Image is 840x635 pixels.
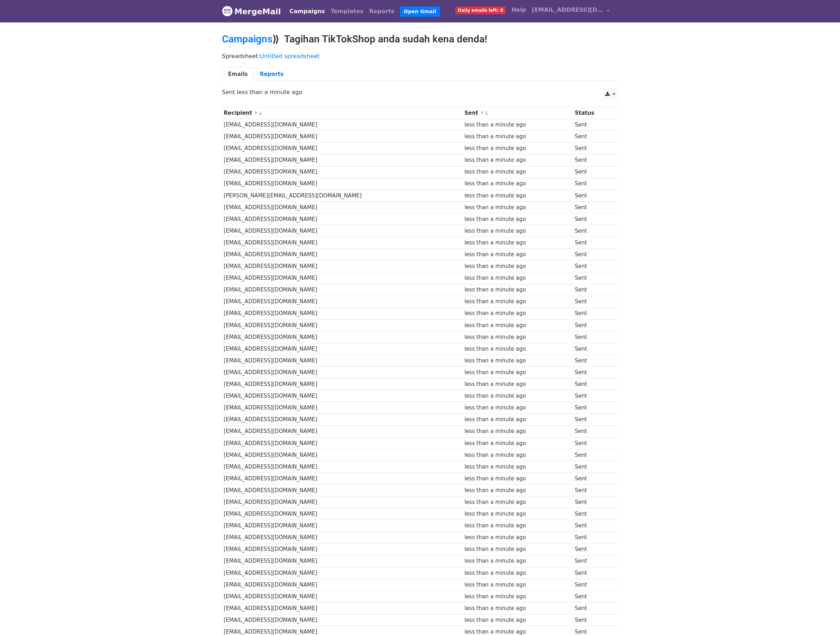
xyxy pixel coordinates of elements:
[573,319,612,331] td: Sent
[573,414,612,425] td: Sent
[573,107,612,119] th: Status
[222,201,463,213] td: [EMAIL_ADDRESS][DOMAIN_NAME]
[222,143,463,154] td: [EMAIL_ADDRESS][DOMAIN_NAME]
[573,367,612,378] td: Sent
[464,203,571,212] div: less than a minute ago
[464,192,571,200] div: less than a minute ago
[464,604,571,613] div: less than a minute ago
[464,545,571,553] div: less than a minute ago
[222,154,463,166] td: [EMAIL_ADDRESS][DOMAIN_NAME]
[573,272,612,284] td: Sent
[573,496,612,508] td: Sent
[573,284,612,296] td: Sent
[573,154,612,166] td: Sent
[222,461,463,473] td: [EMAIL_ADDRESS][DOMAIN_NAME]
[222,190,463,201] td: [PERSON_NAME][EMAIL_ADDRESS][DOMAIN_NAME]
[222,119,463,131] td: [EMAIL_ADDRESS][DOMAIN_NAME]
[529,3,612,20] a: [EMAIL_ADDRESS][DOMAIN_NAME]
[464,439,571,448] div: less than a minute ago
[573,178,612,190] td: Sent
[573,390,612,402] td: Sent
[573,249,612,260] td: Sent
[573,131,612,143] td: Sent
[222,508,463,520] td: [EMAIL_ADDRESS][DOMAIN_NAME]
[464,581,571,589] div: less than a minute ago
[222,367,463,378] td: [EMAIL_ADDRESS][DOMAIN_NAME]
[222,579,463,590] td: [EMAIL_ADDRESS][DOMAIN_NAME]
[222,378,463,390] td: [EMAIL_ADDRESS][DOMAIN_NAME]
[455,6,506,14] span: Daily emails left: 0
[464,533,571,542] div: less than a minute ago
[258,110,262,116] a: ↓
[464,510,571,518] div: less than a minute ago
[222,4,281,19] a: MergeMail
[366,4,398,19] a: Reports
[573,543,612,555] td: Sent
[573,402,612,414] td: Sent
[573,532,612,543] td: Sent
[222,449,463,461] td: [EMAIL_ADDRESS][DOMAIN_NAME]
[804,601,840,635] div: Chat Widget
[573,425,612,437] td: Sent
[573,520,612,532] td: Sent
[222,237,463,249] td: [EMAIL_ADDRESS][DOMAIN_NAME]
[464,156,571,164] div: less than a minute ago
[464,368,571,377] div: less than a minute ago
[464,286,571,294] div: less than a minute ago
[222,249,463,260] td: [EMAIL_ADDRESS][DOMAIN_NAME]
[463,107,573,119] th: Sent
[222,614,463,626] td: [EMAIL_ADDRESS][DOMAIN_NAME]
[328,4,366,19] a: Templates
[222,67,254,82] a: Emails
[573,555,612,567] td: Sent
[464,168,571,176] div: less than a minute ago
[573,143,612,154] td: Sent
[222,496,463,508] td: [EMAIL_ADDRESS][DOMAIN_NAME]
[222,213,463,225] td: [EMAIL_ADDRESS][DOMAIN_NAME]
[573,213,612,225] td: Sent
[222,532,463,543] td: [EMAIL_ADDRESS][DOMAIN_NAME]
[464,215,571,223] div: less than a minute ago
[222,555,463,567] td: [EMAIL_ADDRESS][DOMAIN_NAME]
[485,110,489,116] a: ↓
[464,475,571,483] div: less than a minute ago
[573,485,612,496] td: Sent
[464,380,571,388] div: less than a minute ago
[222,473,463,485] td: [EMAIL_ADDRESS][DOMAIN_NAME]
[573,473,612,485] td: Sent
[464,498,571,506] div: less than a minute ago
[222,590,463,602] td: [EMAIL_ADDRESS][DOMAIN_NAME]
[464,345,571,353] div: less than a minute ago
[464,427,571,435] div: less than a minute ago
[222,485,463,496] td: [EMAIL_ADDRESS][DOMAIN_NAME]
[222,308,463,319] td: [EMAIL_ADDRESS][DOMAIN_NAME]
[573,308,612,319] td: Sent
[573,166,612,178] td: Sent
[464,415,571,424] div: less than a minute ago
[573,461,612,473] td: Sent
[573,225,612,237] td: Sent
[464,227,571,235] div: less than a minute ago
[222,343,463,355] td: [EMAIL_ADDRESS][DOMAIN_NAME]
[464,333,571,341] div: less than a minute ago
[222,107,463,119] th: Recipient
[222,319,463,331] td: [EMAIL_ADDRESS][DOMAIN_NAME]
[464,321,571,330] div: less than a minute ago
[222,296,463,308] td: [EMAIL_ADDRESS][DOMAIN_NAME]
[573,614,612,626] td: Sent
[573,201,612,213] td: Sent
[464,522,571,530] div: less than a minute ago
[260,53,319,60] a: Untitled spreadsheet
[222,437,463,449] td: [EMAIL_ADDRESS][DOMAIN_NAME]
[222,131,463,143] td: [EMAIL_ADDRESS][DOMAIN_NAME]
[508,3,529,17] a: Help
[573,378,612,390] td: Sent
[464,251,571,259] div: less than a minute ago
[464,404,571,412] div: less than a minute ago
[573,260,612,272] td: Sent
[222,567,463,579] td: [EMAIL_ADDRESS][DOMAIN_NAME]
[222,33,618,45] h2: ⟫ Tagihan TikTokShop anda sudah kena denda!
[573,296,612,308] td: Sent
[464,486,571,495] div: less than a minute ago
[573,590,612,602] td: Sent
